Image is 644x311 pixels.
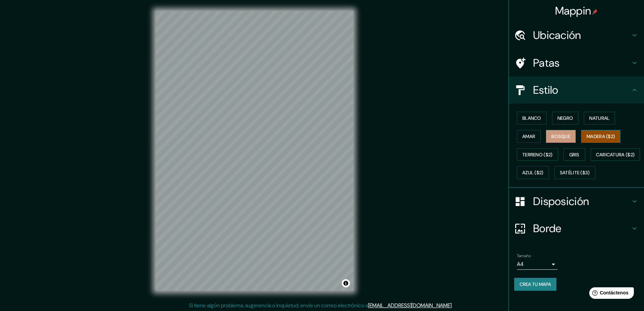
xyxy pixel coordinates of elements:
font: Borde [533,221,562,236]
font: Azul ($2) [522,170,544,176]
font: Blanco [522,115,541,121]
canvas: Mapa [156,11,353,291]
div: Borde [509,215,644,242]
button: Terreno ($2) [517,148,558,161]
button: Negro [552,112,579,125]
div: Disposición [509,188,644,215]
font: Mappin [555,4,591,18]
font: Caricatura ($2) [596,152,635,158]
button: Natural [584,112,615,125]
font: Si tiene algún problema, sugerencia o inquietud, envíe un correo electrónico a [189,302,368,309]
font: Ubicación [533,28,581,42]
font: . [452,302,453,309]
button: Amar [517,130,541,143]
font: Bosque [551,133,570,139]
button: Crea tu mapa [514,278,556,291]
div: Estilo [509,76,644,104]
font: Patas [533,56,560,70]
font: Negro [557,115,573,121]
font: A4 [517,261,524,268]
font: Terreno ($2) [522,152,553,158]
font: . [453,302,454,309]
div: Patas [509,49,644,76]
iframe: Lanzador de widgets de ayuda [584,285,637,304]
font: Estilo [533,83,558,97]
font: Amar [522,133,535,139]
font: Gris [569,152,579,158]
font: Satélite ($3) [560,170,590,176]
button: Caricatura ($2) [591,148,640,161]
button: Bosque [546,130,576,143]
font: Tamaño [517,253,531,259]
button: Blanco [517,112,547,125]
font: Disposición [533,194,589,208]
button: Satélite ($3) [554,166,595,179]
a: [EMAIL_ADDRESS][DOMAIN_NAME] [368,302,452,309]
font: Madera ($2) [587,133,615,139]
button: Azul ($2) [517,166,549,179]
font: Crea tu mapa [520,281,551,287]
button: Activar o desactivar atribución [342,279,350,287]
img: pin-icon.png [592,9,598,15]
div: A4 [517,259,557,270]
button: Gris [564,148,585,161]
font: . [454,302,455,309]
button: Madera ($2) [581,130,620,143]
div: Ubicación [509,22,644,49]
font: Natural [589,115,610,121]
